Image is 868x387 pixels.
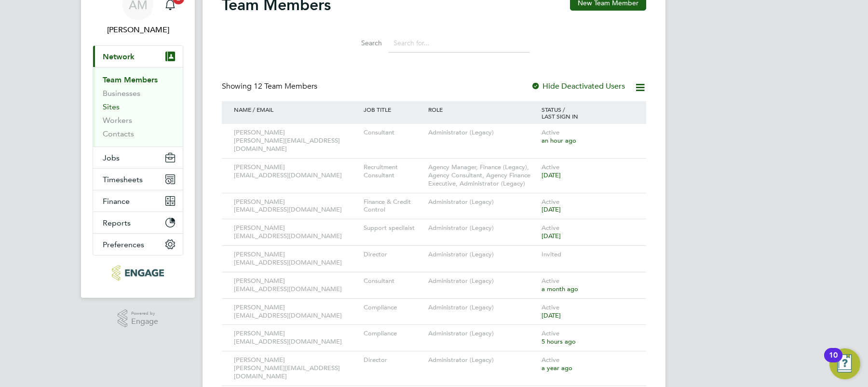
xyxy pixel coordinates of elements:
[829,355,838,368] div: 10
[118,309,159,328] a: Powered byEngage
[361,219,426,237] div: Support specilaist
[426,193,539,211] div: Administrator (Legacy)
[112,265,163,280] img: tr2rec-logo-retina.png
[539,124,637,150] div: Active
[361,101,426,118] div: JOB TITLE
[361,299,426,317] div: Compliance
[103,89,140,98] a: Businesses
[361,124,426,142] div: Consultant
[103,240,144,249] span: Preferences
[231,101,361,118] div: NAME / EMAIL
[103,75,158,84] a: Team Members
[103,175,143,184] span: Timesheets
[539,246,637,264] div: Invited
[542,232,561,240] span: [DATE]
[426,101,539,118] div: ROLE
[361,159,426,185] div: Recruitment Consultant
[539,193,637,219] div: Active
[254,81,317,91] span: 12 Team Members
[539,272,637,298] div: Active
[361,325,426,343] div: Compliance
[339,39,382,47] label: Search
[426,351,539,369] div: Administrator (Legacy)
[231,351,361,386] div: [PERSON_NAME] [PERSON_NAME][EMAIL_ADDRESS][DOMAIN_NAME]
[103,102,120,111] a: Sites
[829,348,860,379] button: Open Resource Center, 10 new notifications
[103,197,130,206] span: Finance
[103,129,134,138] a: Contacts
[93,147,183,168] button: Jobs
[542,171,561,179] span: [DATE]
[103,116,132,125] a: Workers
[231,219,361,245] div: [PERSON_NAME] [EMAIL_ADDRESS][DOMAIN_NAME]
[103,52,135,61] span: Network
[231,124,361,158] div: [PERSON_NAME] [PERSON_NAME][EMAIL_ADDRESS][DOMAIN_NAME]
[531,81,625,91] label: Hide Deactivated Users
[542,311,561,320] span: [DATE]
[542,337,576,346] span: 5 hours ago
[93,24,183,36] span: Angelina Morris
[426,159,539,193] div: Agency Manager, Finance (Legacy), Agency Consultant, Agency Finance Executive, Administrator (Leg...
[131,318,158,326] span: Engage
[231,325,361,351] div: [PERSON_NAME] [EMAIL_ADDRESS][DOMAIN_NAME]
[361,272,426,290] div: Consultant
[539,219,637,245] div: Active
[539,159,637,185] div: Active
[426,299,539,317] div: Administrator (Legacy)
[231,246,361,272] div: [PERSON_NAME] [EMAIL_ADDRESS][DOMAIN_NAME]
[361,193,426,219] div: Finance & Credit Control
[539,101,637,124] div: STATUS / LAST SIGN IN
[93,234,183,255] button: Preferences
[93,169,183,190] button: Timesheets
[93,265,183,280] a: Go to home page
[231,299,361,325] div: [PERSON_NAME] [EMAIL_ADDRESS][DOMAIN_NAME]
[93,46,183,67] button: Network
[426,246,539,264] div: Administrator (Legacy)
[542,136,576,145] span: an hour ago
[231,272,361,298] div: [PERSON_NAME] [EMAIL_ADDRESS][DOMAIN_NAME]
[231,193,361,219] div: [PERSON_NAME] [EMAIL_ADDRESS][DOMAIN_NAME]
[389,34,529,53] input: Search for...
[103,153,120,162] span: Jobs
[93,190,183,212] button: Finance
[426,124,539,142] div: Administrator (Legacy)
[539,351,637,377] div: Active
[222,81,319,92] div: Showing
[426,272,539,290] div: Administrator (Legacy)
[103,218,131,227] span: Reports
[361,246,426,264] div: Director
[93,67,183,147] div: Network
[231,159,361,185] div: [PERSON_NAME] [EMAIL_ADDRESS][DOMAIN_NAME]
[131,309,158,318] span: Powered by
[542,205,561,214] span: [DATE]
[361,351,426,369] div: Director
[426,325,539,343] div: Administrator (Legacy)
[542,364,572,372] span: a year ago
[426,219,539,237] div: Administrator (Legacy)
[93,212,183,233] button: Reports
[539,299,637,325] div: Active
[539,325,637,351] div: Active
[542,285,578,293] span: a month ago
